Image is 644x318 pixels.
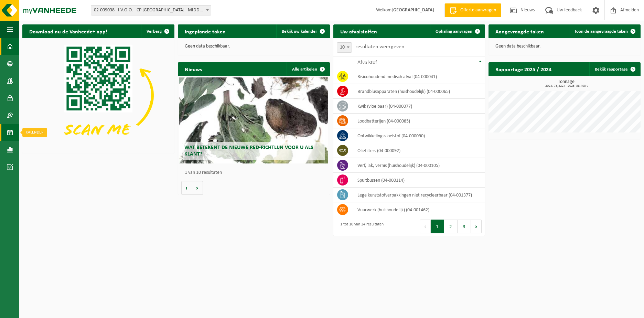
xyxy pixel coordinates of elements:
td: loodbatterijen (04-000085) [352,114,485,128]
a: Alle artikelen [287,62,329,76]
p: 1 van 10 resultaten [185,170,326,175]
h3: Tonnage [492,79,641,88]
button: 3 [458,220,471,233]
button: Next [471,220,482,233]
button: 2 [444,220,458,233]
span: Afvalstof [357,60,377,65]
a: Toon de aangevraagde taken [569,24,640,38]
td: kwik (vloeibaar) (04-000077) [352,99,485,114]
h2: Nieuws [178,62,209,76]
span: Ophaling aanvragen [436,29,472,34]
td: brandblusapparaten (huishoudelijk) (04-000065) [352,84,485,99]
h2: Rapportage 2025 / 2024 [489,62,558,76]
td: spuitbussen (04-000114) [352,173,485,188]
span: 02-009038 - I.V.O.O. - CP MIDDELKERKE - MIDDELKERKE [91,5,211,15]
img: Download de VHEPlus App [22,38,174,152]
button: Previous [420,220,431,233]
button: Vorige [181,181,192,195]
span: Wat betekent de nieuwe RED-richtlijn voor u als klant? [184,145,313,157]
span: 02-009038 - I.V.O.O. - CP MIDDELKERKE - MIDDELKERKE [91,6,211,15]
h2: Ingeplande taken [178,24,233,38]
a: Bekijk rapportage [589,62,640,76]
h2: Uw afvalstoffen [333,24,384,38]
span: Bekijk uw kalender [282,29,317,34]
a: Ophaling aanvragen [430,24,484,38]
div: 1 tot 10 van 24 resultaten [337,219,384,234]
td: verf, lak, vernis (huishoudelijk) (04-000105) [352,158,485,173]
span: Offerte aanvragen [459,7,498,14]
h2: Download nu de Vanheede+ app! [22,24,114,38]
span: 2024: 73,422 t - 2025: 38,493 t [492,84,641,88]
a: Wat betekent de nieuwe RED-richtlijn voor u als klant? [179,77,328,163]
td: ontwikkelingsvloeistof (04-000090) [352,128,485,143]
a: Offerte aanvragen [444,3,501,17]
label: resultaten weergeven [355,44,404,50]
button: 1 [431,220,444,233]
span: Verberg [147,29,162,34]
p: Geen data beschikbaar. [185,44,323,49]
button: Volgende [192,181,203,195]
span: 10 [337,43,352,52]
a: Bekijk uw kalender [276,24,329,38]
td: vuurwerk (huishoudelijk) (04-001462) [352,202,485,217]
button: Verberg [141,24,174,38]
span: 10 [337,42,352,53]
td: Lege kunststofverpakkingen niet recycleerbaar (04-001377) [352,188,485,202]
td: oliefilters (04-000092) [352,143,485,158]
p: Geen data beschikbaar. [495,44,634,49]
span: Toon de aangevraagde taken [575,29,628,34]
h2: Aangevraagde taken [489,24,551,38]
td: risicohoudend medisch afval (04-000041) [352,69,485,84]
strong: [GEOGRAPHIC_DATA] [391,8,434,13]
